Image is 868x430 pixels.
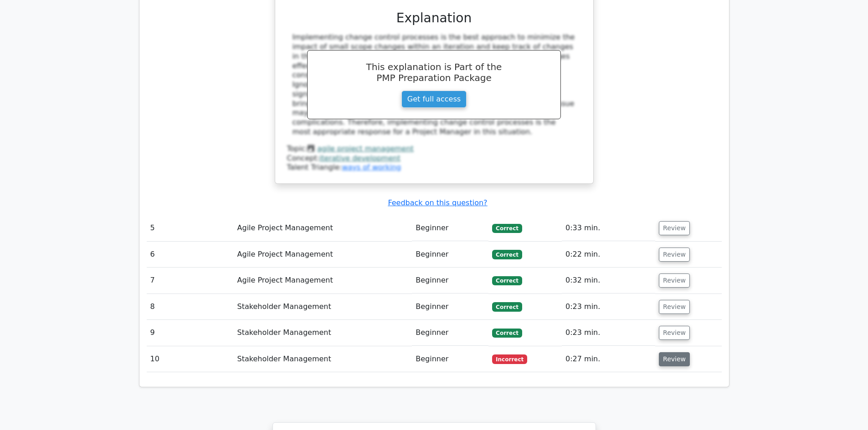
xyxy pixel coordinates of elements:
[412,346,488,372] td: Beginner
[412,268,488,293] td: Beginner
[659,352,690,366] button: Review
[234,215,412,241] td: Agile Project Management
[317,144,414,153] a: agile project management
[412,215,488,241] td: Beginner
[293,33,576,137] div: Implementing change control processes is the best approach to minimize the impact of small scope ...
[659,248,690,262] button: Review
[492,354,527,364] span: Incorrect
[412,242,488,268] td: Beginner
[492,224,522,233] span: Correct
[147,242,234,268] td: 6
[234,242,412,268] td: Agile Project Management
[562,320,655,346] td: 0:23 min.
[492,250,522,259] span: Correct
[562,294,655,320] td: 0:23 min.
[287,144,581,154] div: Topic:
[562,242,655,268] td: 0:22 min.
[562,268,655,293] td: 0:32 min.
[659,326,690,340] button: Review
[412,320,488,346] td: Beginner
[147,346,234,372] td: 10
[342,163,401,172] a: ways of working
[287,154,581,163] div: Concept:
[401,91,467,108] a: Get full access
[562,346,655,372] td: 0:27 min.
[492,276,522,285] span: Correct
[412,294,488,320] td: Beginner
[147,268,234,293] td: 7
[562,215,655,241] td: 0:33 min.
[147,294,234,320] td: 8
[659,221,690,235] button: Review
[293,10,576,26] h3: Explanation
[234,268,412,293] td: Agile Project Management
[234,346,412,372] td: Stakeholder Management
[388,198,487,207] a: Feedback on this question?
[659,300,690,314] button: Review
[492,302,522,311] span: Correct
[147,320,234,346] td: 9
[319,154,401,162] a: iterative development
[287,144,581,172] div: Talent Triangle:
[147,215,234,241] td: 5
[659,273,690,288] button: Review
[492,329,522,338] span: Correct
[234,320,412,346] td: Stakeholder Management
[234,294,412,320] td: Stakeholder Management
